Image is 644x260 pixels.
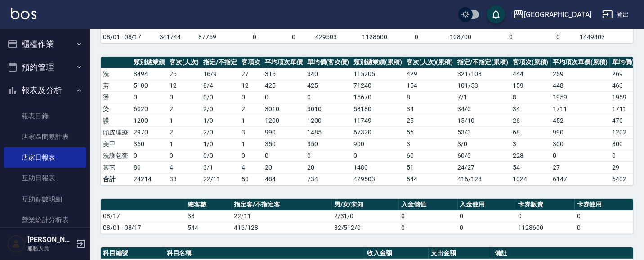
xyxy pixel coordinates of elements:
[239,173,263,185] td: 50
[510,103,551,115] td: 34
[313,31,352,43] td: 429503
[201,173,239,185] td: 22/11
[101,210,186,222] td: 08/17
[201,138,239,150] td: 1 / 0
[239,126,263,138] td: 3
[404,173,456,185] td: 544
[167,57,201,68] th: 客次(人次)
[131,103,167,115] td: 6020
[455,103,510,115] td: 34 / 0
[263,138,305,150] td: 350
[239,115,263,126] td: 1
[167,68,201,80] td: 25
[551,57,610,68] th: 平均項次單價(累積)
[551,161,610,173] td: 27
[101,31,157,43] td: 08/01 - 08/17
[131,115,167,126] td: 1200
[201,161,239,173] td: 3 / 1
[351,57,404,68] th: 類別總業績(累積)
[455,126,510,138] td: 53 / 3
[365,247,429,259] th: 收入金額
[239,80,263,91] td: 12
[351,161,404,173] td: 1480
[305,68,352,80] td: 340
[101,115,131,126] td: 護
[397,31,436,43] td: 0
[263,68,305,80] td: 315
[429,247,492,259] th: 支出金額
[551,126,610,138] td: 990
[186,210,232,222] td: 33
[263,91,305,103] td: 0
[131,138,167,150] td: 350
[510,5,595,24] button: [GEOGRAPHIC_DATA]
[101,150,131,161] td: 洗護包套
[551,68,610,80] td: 259
[239,150,263,161] td: 0
[263,103,305,115] td: 3010
[4,126,86,147] a: 店家區間累計表
[351,91,404,103] td: 15670
[510,91,551,103] td: 8
[131,80,167,91] td: 5100
[455,115,510,126] td: 15 / 10
[11,8,36,19] img: Logo
[305,57,352,68] th: 單均價(客次價)
[201,80,239,91] td: 8 / 4
[551,115,610,126] td: 452
[263,57,305,68] th: 平均項次單價
[551,150,610,161] td: 0
[551,173,610,185] td: 6147
[404,91,456,103] td: 8
[575,210,633,222] td: 0
[263,115,305,126] td: 1200
[332,199,399,211] th: 男/女/未知
[131,57,167,68] th: 類別總業績
[510,150,551,161] td: 228
[4,168,86,188] a: 互助日報表
[551,80,610,91] td: 448
[458,199,516,211] th: 入金使用
[131,150,167,161] td: 0
[4,147,86,168] a: 店家日報表
[101,161,131,173] td: 其它
[510,68,551,80] td: 444
[404,138,456,150] td: 3
[351,80,404,91] td: 71240
[201,57,239,68] th: 指定/不指定
[305,161,352,173] td: 20
[101,138,131,150] td: 美甲
[404,115,456,126] td: 25
[167,91,201,103] td: 0
[577,31,633,43] td: 1449403
[351,103,404,115] td: 58180
[458,222,516,233] td: 0
[131,91,167,103] td: 0
[404,57,456,68] th: 客次(人次)(累積)
[201,126,239,138] td: 2 / 0
[455,173,510,185] td: 416/128
[305,115,352,126] td: 1200
[399,199,457,211] th: 入金儲值
[101,199,633,234] table: a dense table
[239,138,263,150] td: 1
[551,138,610,150] td: 300
[101,103,131,115] td: 染
[196,31,235,43] td: 87759
[167,126,201,138] td: 2
[201,115,239,126] td: 1 / 0
[186,222,232,233] td: 544
[239,68,263,80] td: 27
[404,161,456,173] td: 51
[516,199,575,211] th: 卡券販賣
[201,68,239,80] td: 16 / 9
[7,235,25,253] img: Person
[399,210,457,222] td: 0
[524,9,591,20] div: [GEOGRAPHIC_DATA]
[455,161,510,173] td: 24 / 27
[305,80,352,91] td: 425
[4,189,86,210] a: 互助點數明細
[305,150,352,161] td: 0
[551,103,610,115] td: 1711
[510,126,551,138] td: 68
